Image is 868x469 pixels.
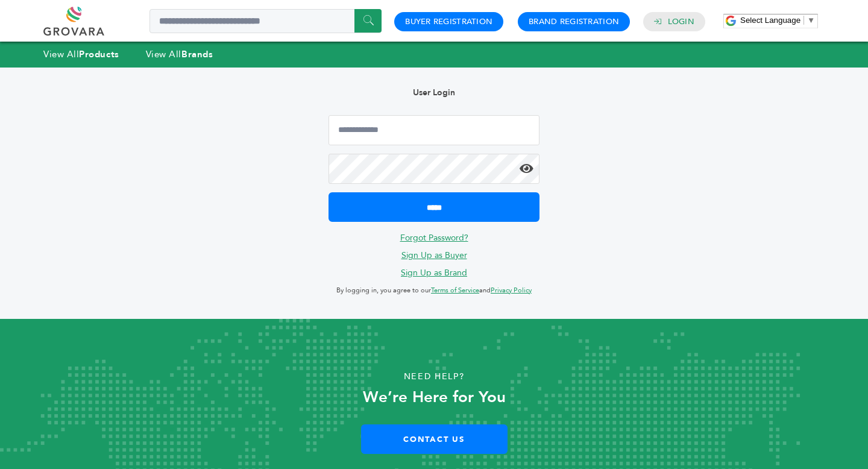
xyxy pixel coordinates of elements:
a: View AllBrands [146,48,213,60]
span: ​ [804,16,804,25]
input: Search a product or brand... [149,9,382,33]
strong: Products [79,48,119,60]
a: Contact Us [361,424,508,454]
span: Select Language [740,16,800,25]
input: Password [329,154,539,184]
strong: We’re Here for You [363,386,506,408]
span: ▼ [807,16,815,25]
a: View AllProducts [43,48,119,60]
a: Sign Up as Buyer [401,250,467,261]
a: Forgot Password? [400,232,468,244]
a: Privacy Policy [491,286,532,295]
strong: Brands [181,48,213,60]
input: Email Address [329,115,539,145]
a: Select Language​ [740,16,815,25]
a: Terms of Service [431,286,479,295]
a: Sign Up as Brand [401,267,467,279]
a: Login [668,16,694,27]
a: Buyer Registration [405,16,492,27]
p: By logging in, you agree to our and [329,283,539,298]
b: User Login [413,87,455,98]
a: Brand Registration [529,16,619,27]
p: Need Help? [43,368,825,386]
